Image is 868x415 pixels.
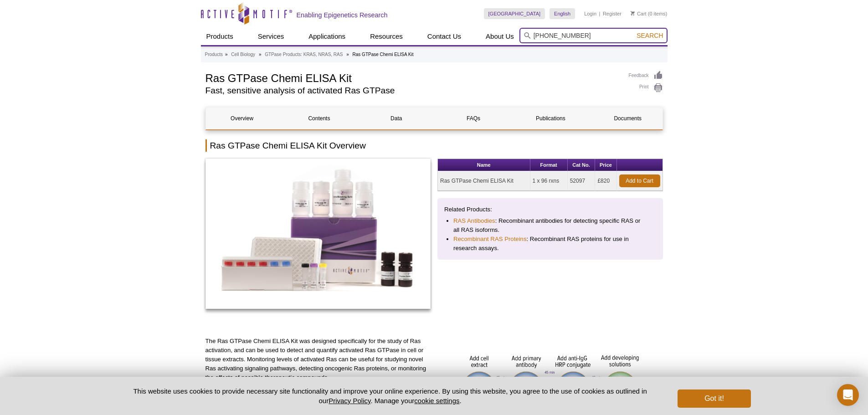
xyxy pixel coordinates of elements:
[205,139,663,152] h2: Ras GTPase Chemi ELISA Kit Overview
[595,171,616,191] td: £820
[595,159,616,171] th: Price
[619,174,660,187] a: Add to Cart
[437,108,509,129] a: FAQs
[329,397,370,405] a: Privacy Policy
[438,159,530,171] th: Name
[252,28,290,45] a: Services
[453,235,647,253] li: : Recombinant RAS proteins for use in research assays.
[422,28,467,45] a: Contact Us
[678,389,750,408] button: Got it!
[205,337,431,382] p: The Ras GTPase Chemi ELISA Kit was designed specifically for the study of Ras activation, and can...
[480,28,519,45] a: About Us
[365,28,408,45] a: Resources
[530,159,568,171] th: Format
[550,8,575,19] a: English
[205,71,620,84] h1: Ras GTPase Chemi ELISA Kit
[631,10,647,17] a: Cart
[453,235,527,244] a: Recombinant RAS Proteins
[530,171,568,191] td: 1 x 96 rxns
[360,108,432,129] a: Data
[201,28,239,45] a: Products
[568,171,596,191] td: 52097
[637,32,663,39] span: Search
[444,205,656,214] p: Related Products:
[206,108,278,129] a: Overview
[484,8,545,19] a: [GEOGRAPHIC_DATA]
[205,159,431,309] img: Ras GTPase Chemi ELISA Kit Service
[265,51,343,59] a: GTPase Products: KRAS, NRAS, RAS
[453,216,495,225] a: RAS Antibodies
[303,28,351,45] a: Applications
[259,52,262,57] li: »
[118,386,663,405] p: This website uses cookies to provide necessary site functionality and improve your online experie...
[584,10,596,17] a: Login
[438,171,530,191] td: Ras GTPase Chemi ELISA Kit
[514,108,587,129] a: Publications
[591,108,664,129] a: Documents
[453,216,647,235] li: : Recombinant antibodies for detecting specific RAS or all RAS isoforms.
[283,108,355,129] a: Contents
[629,71,663,81] a: Feedback
[634,31,666,40] button: Search
[519,28,668,43] input: Keyword, Cat. No.
[631,8,668,19] li: (0 items)
[231,51,255,59] a: Cell Biology
[603,10,621,17] a: Register
[205,51,223,59] a: Products
[599,8,601,19] li: |
[629,83,663,93] a: Print
[568,159,596,171] th: Cat No.
[353,52,414,57] li: Ras GTPase Chemi ELISA Kit
[414,397,459,405] button: cookie settings
[205,87,620,95] h2: Fast, sensitive analysis of activated Ras GTPase
[297,11,388,19] h2: Enabling Epigenetics Research
[225,52,228,57] li: »
[631,11,635,15] img: Your Cart
[837,384,859,406] div: Open Intercom Messenger
[346,52,349,57] li: »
